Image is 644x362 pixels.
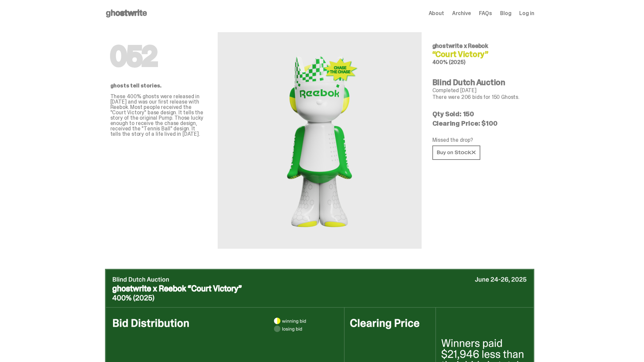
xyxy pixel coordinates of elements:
[432,42,488,50] span: ghostwrite x Reebok
[432,50,529,58] h4: “Court Victory”
[500,11,511,16] a: Blog
[110,94,207,137] p: These 400% ghosts were released in [DATE] and was our first release with Reebok. Most people rece...
[110,43,207,70] h1: 052
[432,95,529,100] p: There were 206 bids for 150 Ghosts.
[429,11,444,16] a: About
[432,59,466,66] span: 400% (2025)
[452,11,471,16] a: Archive
[432,78,529,86] h4: Blind Dutch Auction
[479,11,492,16] a: FAQs
[110,83,207,88] p: ghosts tell stories.
[519,11,534,16] a: Log in
[432,88,529,93] p: Completed [DATE]
[432,120,529,127] p: Clearing Price: $100
[280,48,360,233] img: Reebok&ldquo;Court Victory&rdquo;
[432,111,529,117] p: Qty Sold: 150
[432,137,529,143] p: Missed the drop?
